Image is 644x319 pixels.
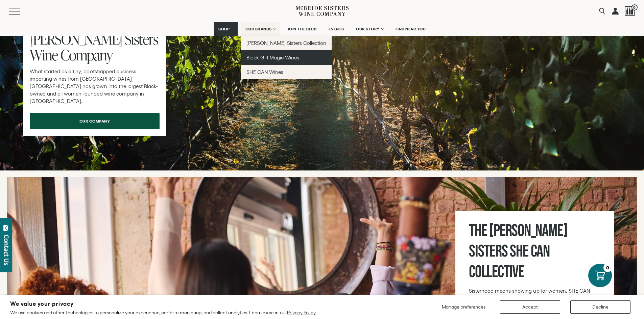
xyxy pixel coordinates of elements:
[241,36,332,50] a: [PERSON_NAME] Sisters Collection
[30,113,160,129] a: our company
[241,22,280,36] a: OUR BRANDS
[570,300,630,314] button: Decline
[30,68,160,105] p: What started as a tiny, bootstrapped business importing wines from [GEOGRAPHIC_DATA] [GEOGRAPHIC_...
[246,69,283,75] span: SHE CAN Wines
[30,45,58,65] span: Wine
[61,45,113,65] span: Company
[489,221,567,241] span: [PERSON_NAME]
[125,29,158,49] span: Sisters
[246,55,299,60] span: Black Girl Magic Wines
[356,27,380,31] span: OUR STORY
[246,40,327,46] span: [PERSON_NAME] Sisters Collection
[283,22,321,36] a: JOIN THE CLUB
[469,221,487,241] span: The
[469,262,524,282] span: Collective
[287,310,316,315] a: Privacy Policy.
[391,22,430,36] a: FIND NEAR YOU
[510,241,528,262] span: SHE
[324,22,348,36] a: EVENTS
[30,29,122,49] span: [PERSON_NAME]
[352,22,388,36] a: OUR STORY
[329,27,344,31] span: EVENTS
[9,8,33,15] button: Mobile Menu Trigger
[214,22,238,36] a: SHOP
[442,304,485,310] span: Manage preferences
[241,65,332,79] a: SHE CAN Wines
[241,50,332,65] a: Black Girl Magic Wines
[396,27,426,31] span: FIND NEAR YOU
[500,300,560,314] button: Accept
[288,27,317,31] span: JOIN THE CLUB
[469,241,508,262] span: Sisters
[631,4,638,10] span: 0
[245,27,272,31] span: OUR BRANDS
[531,241,550,262] span: CAN
[603,264,612,272] div: 0
[438,300,490,314] button: Manage preferences
[3,235,10,265] div: Contact Us
[10,301,316,307] h2: We value your privacy
[10,310,316,316] p: We use cookies and other technologies to personalize your experience, perform marketing, and coll...
[68,114,122,128] span: our company
[218,27,230,31] span: SHOP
